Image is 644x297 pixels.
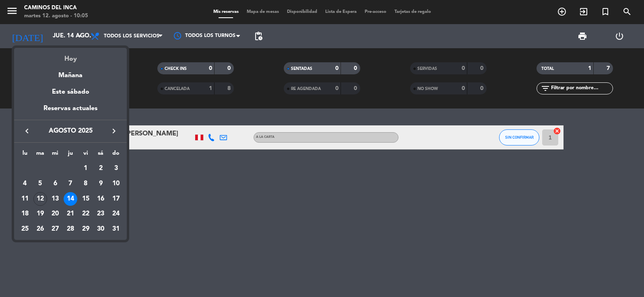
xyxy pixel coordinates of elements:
[33,207,47,221] div: 19
[108,206,124,221] td: 24 de agosto de 2025
[93,206,109,221] td: 23 de agosto de 2025
[17,221,33,237] td: 25 de agosto de 2025
[78,206,93,221] td: 22 de agosto de 2025
[78,176,93,191] td: 8 de agosto de 2025
[64,177,77,190] div: 7
[47,206,63,221] td: 20 de agosto de 2025
[33,177,47,190] div: 5
[109,162,123,175] div: 3
[47,149,63,161] th: miércoles
[93,221,109,237] td: 30 de agosto de 2025
[93,161,109,176] td: 2 de agosto de 2025
[47,191,63,207] td: 13 de agosto de 2025
[33,176,48,191] td: 5 de agosto de 2025
[14,64,127,81] div: Mañana
[14,103,127,120] div: Reservas actuales
[18,192,32,206] div: 11
[93,191,109,207] td: 16 de agosto de 2025
[20,126,34,136] button: keyboard_arrow_left
[79,207,93,221] div: 22
[94,192,107,206] div: 16
[17,206,33,221] td: 18 de agosto de 2025
[22,126,32,136] i: keyboard_arrow_left
[64,222,77,236] div: 28
[93,149,109,161] th: sábado
[47,221,63,237] td: 27 de agosto de 2025
[17,176,33,191] td: 4 de agosto de 2025
[94,207,107,221] div: 23
[109,126,119,136] i: keyboard_arrow_right
[64,192,77,206] div: 14
[94,177,107,190] div: 9
[33,192,47,206] div: 12
[17,149,33,161] th: lunes
[63,191,78,207] td: 14 de agosto de 2025
[63,176,78,191] td: 7 de agosto de 2025
[63,206,78,221] td: 21 de agosto de 2025
[33,222,47,236] div: 26
[64,207,77,221] div: 21
[108,161,124,176] td: 3 de agosto de 2025
[79,162,93,175] div: 1
[48,192,62,206] div: 13
[47,176,63,191] td: 6 de agosto de 2025
[48,222,62,236] div: 27
[108,221,124,237] td: 31 de agosto de 2025
[48,177,62,190] div: 6
[107,126,121,136] button: keyboard_arrow_right
[33,221,48,237] td: 26 de agosto de 2025
[33,206,48,221] td: 19 de agosto de 2025
[78,149,93,161] th: viernes
[34,126,107,136] span: agosto 2025
[33,149,48,161] th: martes
[18,207,32,221] div: 18
[108,176,124,191] td: 10 de agosto de 2025
[48,207,62,221] div: 20
[17,161,78,176] td: AGO.
[63,149,78,161] th: jueves
[109,192,123,206] div: 17
[78,221,93,237] td: 29 de agosto de 2025
[94,222,107,236] div: 30
[14,48,127,64] div: Hoy
[78,161,93,176] td: 1 de agosto de 2025
[63,221,78,237] td: 28 de agosto de 2025
[109,222,123,236] div: 31
[17,191,33,207] td: 11 de agosto de 2025
[33,191,48,207] td: 12 de agosto de 2025
[14,81,127,103] div: Este sábado
[78,191,93,207] td: 15 de agosto de 2025
[94,162,107,175] div: 2
[93,176,109,191] td: 9 de agosto de 2025
[108,149,124,161] th: domingo
[79,222,93,236] div: 29
[79,192,93,206] div: 15
[109,177,123,190] div: 10
[79,177,93,190] div: 8
[108,191,124,207] td: 17 de agosto de 2025
[18,222,32,236] div: 25
[109,207,123,221] div: 24
[18,177,32,190] div: 4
